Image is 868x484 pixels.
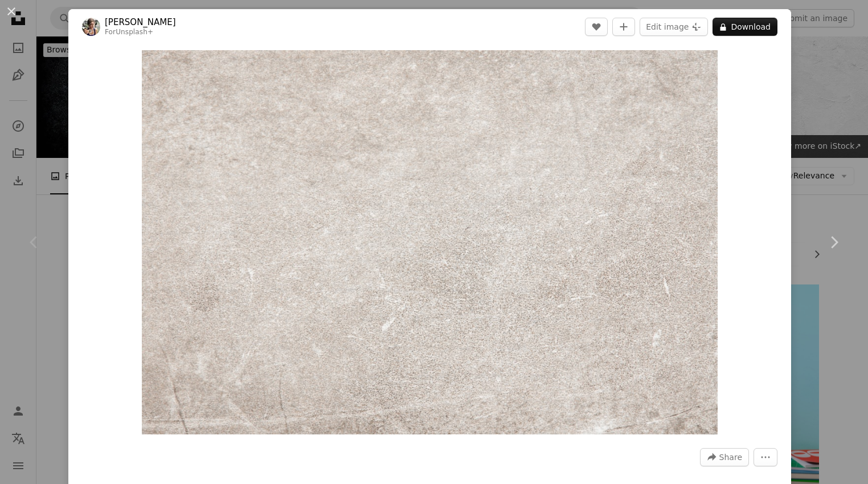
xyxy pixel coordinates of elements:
a: [PERSON_NAME] [105,17,176,28]
a: Next [800,188,868,297]
button: Add to Collection [612,18,635,36]
button: Zoom in on this image [142,50,718,434]
img: Go to Monika Borys's profile [82,18,100,36]
a: Unsplash+ [116,28,153,36]
button: Download [713,18,777,36]
span: Share [719,449,742,466]
div: For [105,28,176,37]
button: Share this image [700,448,749,466]
button: More Actions [754,448,777,466]
button: Edit image [640,18,708,36]
button: Like [585,18,608,36]
img: a black and white photo of a clock on a wall [142,50,718,434]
